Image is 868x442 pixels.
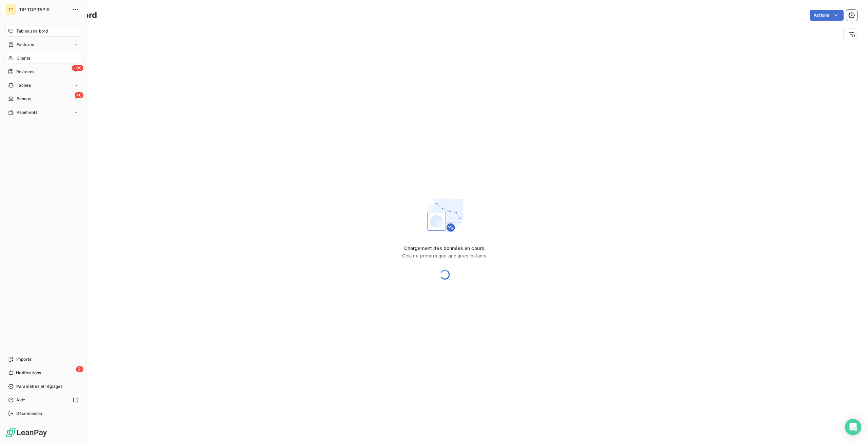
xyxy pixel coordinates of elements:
span: Cela ne prendra que quelques instants. [402,253,488,258]
span: Imports [16,356,31,362]
span: Tableau de bord [16,28,48,34]
span: Relances [16,69,34,75]
img: Logo LeanPay [5,427,47,438]
span: Notifications [16,370,41,376]
div: TT [5,4,16,15]
span: Clients [17,55,30,61]
a: Aide [5,395,81,405]
span: +99 [72,65,83,71]
span: 51 [76,366,83,372]
span: Paiements [17,109,37,115]
span: TIP TOP TAPIS [19,7,68,12]
span: Chargement des données en cours. [402,245,488,252]
div: Open Intercom Messenger [845,419,861,435]
span: Aide [16,397,25,403]
span: Banque [17,96,32,102]
img: First time [423,193,467,237]
span: Tâches [17,82,31,88]
span: Paramètres et réglages [16,383,62,390]
button: Actions [810,10,844,21]
span: Factures [17,42,34,48]
span: Déconnexion [16,411,42,417]
span: 40 [75,92,83,98]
